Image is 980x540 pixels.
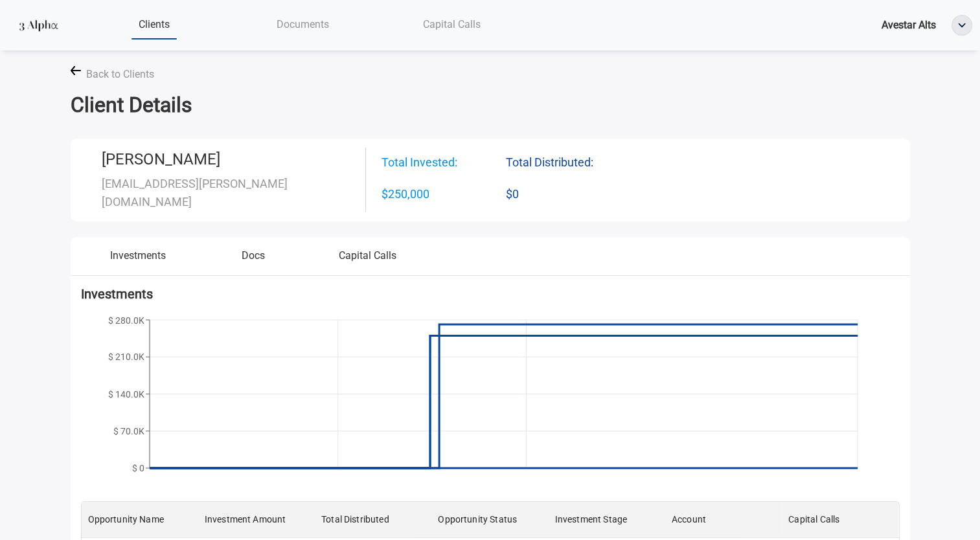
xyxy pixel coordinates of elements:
a: Capital Calls [378,11,527,38]
tspan: $ 210.0K [108,352,144,362]
img: ellipse [952,16,972,35]
div: Opportunity Name [82,501,198,537]
span: Total Distributed: [506,153,630,174]
div: Opportunity Name [88,501,164,537]
button: Capital Calls [310,247,425,274]
div: Account [665,501,782,537]
img: logo [16,14,62,37]
span: Capital Calls [423,18,481,30]
a: Clients [80,11,229,38]
div: Capital Calls [782,501,898,537]
div: Investment Stage [549,501,665,537]
div: Investment Stage [555,501,627,537]
span: Avestar Alts [882,19,936,31]
div: Opportunity Status [438,501,517,537]
span: [EMAIL_ADDRESS][PERSON_NAME][DOMAIN_NAME] [102,177,288,208]
span: $0 [506,185,630,206]
span: Documents [277,18,329,30]
div: Opportunity Status [431,501,548,537]
span: $250,000 [382,185,506,203]
tspan: $ 0 [132,463,144,473]
span: [PERSON_NAME] [102,150,220,168]
button: ellipse [952,15,972,36]
div: Total Distributed [321,501,389,537]
tspan: $ 140.0K [108,388,144,399]
span: Clients [139,18,170,30]
tspan: $ 280.0K [108,315,144,326]
a: Documents [229,11,378,38]
div: Investment Amount [205,501,286,537]
div: Investment Amount [198,501,315,537]
h5: Investments [81,286,900,302]
div: Total Distributed [315,501,431,537]
div: Account [672,501,706,537]
span: Back to Clients [86,66,154,82]
tspan: $ 70.0K [113,425,144,436]
button: Docs [196,247,310,274]
div: Capital Calls [788,501,839,537]
span: Total Invested: [382,153,506,172]
h2: Client Details [71,93,910,117]
button: Investments [81,247,196,274]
